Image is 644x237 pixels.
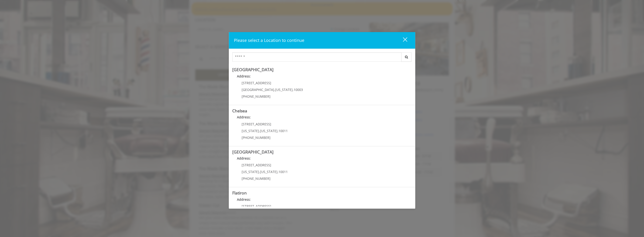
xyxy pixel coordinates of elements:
[278,170,288,174] span: 10011
[242,176,271,181] span: [PHONE_NUMBER]
[237,156,251,160] b: Address:
[274,87,275,92] span: ,
[242,170,259,174] span: [US_STATE]
[232,108,247,113] b: Chelsea
[242,87,274,92] span: [GEOGRAPHIC_DATA]
[277,129,278,133] span: ,
[259,170,260,174] span: ,
[293,87,294,92] span: ,
[232,190,247,196] b: Flatiron
[234,37,304,43] span: Please select a Location to continue
[260,170,277,174] span: [US_STATE]
[242,81,271,85] span: [STREET_ADDRESS]
[232,52,412,64] div: Center Select
[242,122,271,126] span: [STREET_ADDRESS]
[232,67,274,72] b: [GEOGRAPHIC_DATA]
[397,37,407,44] div: close dialog
[232,52,401,62] input: Search Center
[294,87,303,92] span: 10003
[278,129,288,133] span: 10011
[259,129,260,133] span: ,
[277,170,278,174] span: ,
[237,197,251,202] b: Address:
[260,129,277,133] span: [US_STATE]
[232,149,274,155] b: [GEOGRAPHIC_DATA]
[275,87,293,92] span: [US_STATE]
[404,55,409,59] i: Search button
[242,129,259,133] span: [US_STATE]
[242,94,271,99] span: [PHONE_NUMBER]
[237,115,251,119] b: Address:
[237,74,251,78] b: Address:
[242,135,271,140] span: [PHONE_NUMBER]
[394,36,410,45] button: close dialog
[242,163,271,167] span: [STREET_ADDRESS]
[242,204,271,208] span: [STREET_ADDRESS]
